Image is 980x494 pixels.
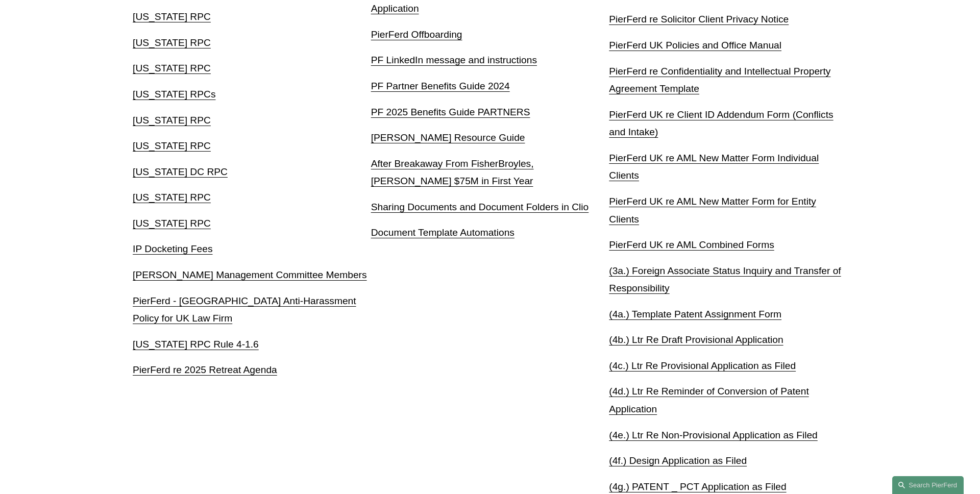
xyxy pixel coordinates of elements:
a: [PERSON_NAME] Management Committee Members [133,269,367,280]
a: PF LinkedIn message and instructions [371,55,537,65]
a: [US_STATE] RPC [133,140,211,151]
a: PierFerd re Confidentiality and Intellectual Property Agreement Template [609,66,830,94]
a: [US_STATE] DC RPC [133,166,228,177]
a: [US_STATE] RPC [133,192,211,203]
a: IP Docketing Fees [133,243,212,254]
a: PierFerd Offboarding [371,29,462,40]
a: Document Template Automations [371,227,514,238]
a: PF Partner Benefits Guide 2024 [371,81,510,91]
a: [US_STATE] RPC [133,11,211,22]
a: PierFerd UK re AML New Matter Form for Entity Clients [609,196,816,225]
a: PierFerd UK re Client ID Addendum Form (Conflicts and Intake) [609,109,833,138]
a: PF 2025 Benefits Guide PARTNERS [371,107,530,117]
a: (4d.) Ltr Re Reminder of Conversion of Patent Application [609,386,808,414]
a: (4f.) Design Application as Filed [609,455,747,466]
a: (4a.) Template Patent Assignment Form [609,309,781,319]
a: PierFerd re Solicitor Client Privacy Notice [609,14,789,24]
a: (4c.) Ltr Re Provisional Application as Filed [609,360,796,371]
a: Search this site [892,476,964,494]
a: PierFerd UK Policies and Office Manual [609,40,781,51]
a: [US_STATE] RPC Rule 4-1.6 [133,339,259,350]
a: [US_STATE] RPC [133,63,211,73]
a: Sharing Documents and Document Folders in Clio [371,202,589,212]
a: PierFerd - [GEOGRAPHIC_DATA] Anti-Harassment Policy for UK Law Firm [133,295,356,324]
a: [PERSON_NAME] Resource Guide [371,132,525,143]
a: (3a.) Foreign Associate Status Inquiry and Transfer of Responsibility [609,265,841,294]
a: After Breakaway From FisherBroyles, [PERSON_NAME] $75M in First Year [371,158,534,187]
a: PierFerd re 2025 Retreat Agenda [133,364,277,375]
a: [US_STATE] RPCs [133,89,215,100]
a: (4b.) Ltr Re Draft Provisional Application [609,334,783,345]
a: (4g.) PATENT _ PCT Application as Filed [609,481,786,492]
a: [US_STATE] RPC [133,115,211,126]
a: [US_STATE] RPC [133,218,211,229]
a: [US_STATE] RPC [133,37,211,48]
a: PierFerd UK re AML New Matter Form Individual Clients [609,153,819,181]
a: PierFerd UK re AML Combined Forms [609,239,774,250]
a: (4e.) Ltr Re Non-Provisional Application as Filed [609,430,817,440]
